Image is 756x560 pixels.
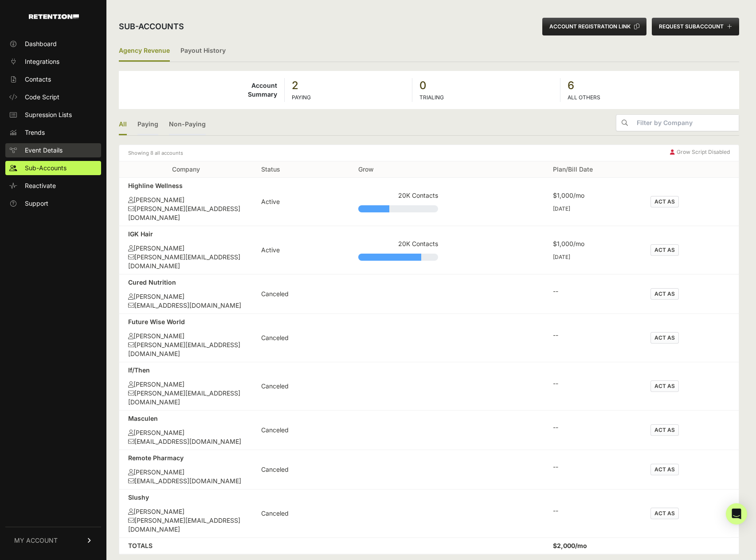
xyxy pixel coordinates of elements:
span: MY ACCOUNT [14,536,58,545]
span: Reactivate [25,181,56,190]
div: [PERSON_NAME] [128,468,243,477]
td: Canceled [252,314,349,362]
th: Plan/Bill Date [544,161,641,178]
input: Filter by Company [633,115,739,131]
td: Canceled [252,490,349,538]
span: Sub-Accounts [25,164,67,172]
div: IGK Hair [128,230,243,239]
div: [PERSON_NAME] [128,292,243,301]
strong: $2,000/mo [553,542,587,549]
div: [EMAIL_ADDRESS][DOMAIN_NAME] [128,477,243,486]
div: Masculen [128,414,243,423]
div: Plan Usage: 39% [358,205,438,212]
div: Remote Pharmacy [128,454,243,462]
div: [PERSON_NAME] [128,380,243,389]
div: [PERSON_NAME] [128,428,243,437]
span: Contacts [25,75,51,84]
td: Canceled [252,274,349,314]
span: Dashboard [25,39,57,48]
td: TOTALS [119,538,252,554]
span: Trends [25,128,45,137]
td: Canceled [252,411,349,450]
div: [EMAIL_ADDRESS][DOMAIN_NAME] [128,301,243,310]
button: REQUEST SUBACCOUNT [652,18,739,35]
th: Status [252,161,349,178]
a: Trends [5,125,101,140]
button: ACCOUNT REGISTRATION LINK [542,18,646,35]
div: [PERSON_NAME][EMAIL_ADDRESS][DOMAIN_NAME] [128,516,243,534]
td: Active [252,178,349,226]
td: Canceled [252,450,349,490]
button: ACT AS [650,464,679,475]
div: Future Wise World [128,317,243,326]
div: -- [553,331,632,340]
div: -- [553,379,632,388]
a: Integrations [5,55,101,69]
div: Highline Wellness [128,181,243,190]
div: -- [553,506,632,515]
button: ACT AS [650,288,679,300]
div: [PERSON_NAME][EMAIL_ADDRESS][DOMAIN_NAME] [128,204,243,222]
a: Sub-Accounts [5,161,101,175]
a: Event Details [5,143,101,157]
label: TRIALING [419,94,444,101]
a: Supression Lists [5,108,101,122]
img: Retention.com [29,14,79,19]
span: Integrations [25,57,59,66]
label: ALL OTHERS [568,94,600,101]
div: [DATE] [553,205,632,212]
div: [PERSON_NAME][EMAIL_ADDRESS][DOMAIN_NAME] [128,253,243,270]
a: Reactivate [5,179,101,193]
div: [PERSON_NAME] [128,507,243,516]
div: Slushy [128,493,243,502]
div: [PERSON_NAME][EMAIL_ADDRESS][DOMAIN_NAME] [128,341,243,358]
span: Event Details [25,146,63,155]
a: Support [5,196,101,211]
a: Paying [137,114,158,135]
label: Agency Revenue [119,41,170,62]
button: ACT AS [650,380,679,392]
label: PAYING [292,94,311,101]
button: ACT AS [650,424,679,436]
span: Code Script [25,93,59,102]
td: Account Summary [119,78,284,102]
div: $1,000/mo [553,191,632,200]
button: ACT AS [650,508,679,519]
div: $1,000/mo [553,239,632,248]
div: -- [553,423,632,432]
a: Contacts [5,72,101,86]
div: Cured Nutrition [128,278,243,287]
div: [PERSON_NAME] [128,332,243,341]
div: [PERSON_NAME] [128,196,243,204]
div: -- [553,462,632,471]
strong: 0 [419,78,553,93]
a: MY ACCOUNT [5,527,101,554]
div: [PERSON_NAME] [128,244,243,253]
td: Active [252,226,349,274]
a: Non-Paying [169,114,206,135]
a: Code Script [5,90,101,104]
button: ACT AS [650,332,679,344]
div: Grow Script Disabled [670,149,730,157]
button: ACT AS [650,244,679,256]
div: Plan Usage: 79% [358,254,438,261]
div: [EMAIL_ADDRESS][DOMAIN_NAME] [128,437,243,446]
div: [DATE] [553,254,632,261]
strong: 6 [568,78,732,93]
h2: Sub-accounts [119,20,184,33]
a: Dashboard [5,37,101,51]
div: 20K Contacts [358,191,438,200]
th: Grow [349,161,447,178]
div: 20K Contacts [358,239,438,248]
div: Open Intercom Messenger [726,503,747,525]
div: If/Then [128,366,243,375]
span: Support [25,199,48,208]
div: [PERSON_NAME][EMAIL_ADDRESS][DOMAIN_NAME] [128,389,243,407]
th: Company [119,161,252,178]
strong: 2 [292,78,405,93]
div: -- [553,287,632,296]
small: Showing 8 all accounts [128,149,183,157]
span: Supression Lists [25,110,72,119]
a: Payout History [180,41,226,62]
td: Canceled [252,362,349,411]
